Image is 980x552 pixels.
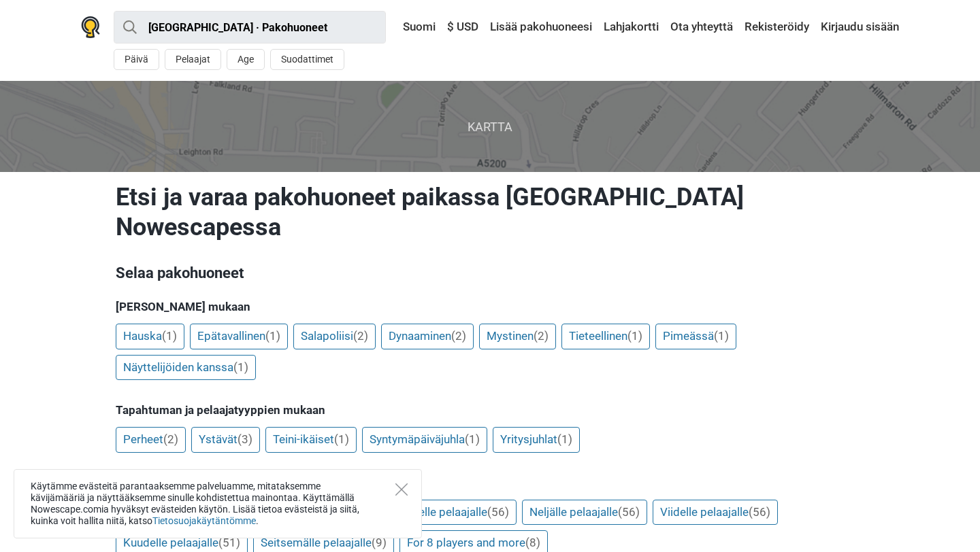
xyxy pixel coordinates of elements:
[116,403,864,417] h5: Tapahtuman ja pelaajatyyppien mukaan
[362,427,487,453] a: Syntymäpäiväjuhla(1)
[479,324,556,349] a: Mystinen(2)
[270,49,344,70] button: Suodattimet
[116,476,864,489] h5: Pelaajien määrän mukaan
[487,15,595,39] a: Lisää pakohuoneesi
[116,427,186,453] a: Perheet(2)
[522,500,647,525] a: Neljälle pelaajalle(56)
[655,324,736,349] a: Pimeässä(1)
[653,500,778,525] a: Viidelle pelaajalle(56)
[163,432,178,446] span: (2)
[384,500,517,525] a: Kolmelle pelaajalle(56)
[227,49,265,70] button: Age
[114,49,159,70] button: Päivä
[561,324,650,349] a: Tieteellinen(1)
[116,182,864,242] h1: Etsi ja varaa pakohuoneet paikassa [GEOGRAPHIC_DATA] Nowescapessa
[191,427,260,453] a: Ystävät(3)
[487,505,509,519] span: (56)
[152,515,256,526] a: Tietosuojakäytäntömme
[817,15,899,39] a: Kirjaudu sisään
[714,329,729,343] span: (1)
[114,11,386,44] input: kokeile “London”
[525,536,540,549] span: (8)
[14,469,422,538] div: Käytämme evästeitä parantaaksemme palveluamme, mitataksemme kävijämääriä ja näyttääksemme sinulle...
[190,324,288,349] a: Epätavallinen(1)
[618,505,640,519] span: (56)
[116,262,864,284] h3: Selaa pakohuoneet
[557,432,572,446] span: (1)
[444,15,482,39] a: $ USD
[667,15,736,39] a: Ota yhteyttä
[162,329,177,343] span: (1)
[381,324,474,349] a: Dynaaminen(2)
[534,329,549,343] span: (2)
[116,355,256,381] a: Näyttelijöiden kanssa(1)
[372,536,387,549] span: (9)
[116,324,184,349] a: Hauska(1)
[741,15,813,39] a: Rekisteröidy
[293,324,376,349] a: Salapoliisi(2)
[749,505,770,519] span: (56)
[451,329,466,343] span: (2)
[233,360,248,374] span: (1)
[265,427,357,453] a: Teini-ikäiset(1)
[238,432,252,446] span: (3)
[395,483,408,496] button: Close
[353,329,368,343] span: (2)
[627,329,642,343] span: (1)
[393,22,403,32] img: Suomi
[81,16,100,38] img: Nowescape logo
[265,329,280,343] span: (1)
[390,15,439,39] a: Suomi
[334,432,349,446] span: (1)
[218,536,240,549] span: (51)
[600,15,662,39] a: Lahjakortti
[465,432,480,446] span: (1)
[116,300,864,313] h5: [PERSON_NAME] mukaan
[493,427,580,453] a: Yritysjuhlat(1)
[165,49,221,70] button: Pelaajat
